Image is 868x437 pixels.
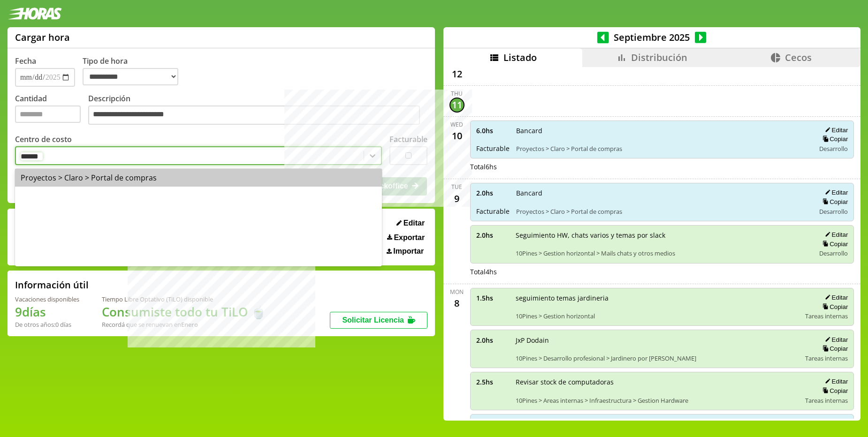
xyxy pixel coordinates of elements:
span: 1.5 hs [476,294,509,302]
span: Cecos [785,51,812,64]
button: Solicitar Licencia [330,312,427,329]
div: Tue [451,183,462,191]
button: Editar [822,231,848,239]
span: Facturable [476,207,510,216]
div: 11 [449,98,464,113]
img: logotipo [8,8,62,20]
div: Wed [450,121,463,128]
button: Exportar [384,233,427,242]
button: Editar [822,188,848,196]
span: Listado [503,51,537,64]
button: Editar [822,336,848,344]
div: 8 [449,296,464,311]
span: 10Pines > Gestion horizontal [516,312,799,320]
b: Enero [181,320,198,329]
span: JxP Dodain [516,336,799,345]
textarea: Descripción [88,105,420,125]
div: Total 6 hs [470,162,854,171]
div: 10 [449,128,464,143]
span: Exportar [394,234,425,242]
label: Descripción [88,93,427,128]
span: Tareas internas [805,312,848,320]
h2: Información útil [15,279,89,291]
span: 10Pines > Areas internas > Infraestructura > Gestion Hardware [516,396,799,405]
span: Bancard [516,126,809,135]
span: Facturable [476,144,510,153]
label: Tipo de hora [83,56,186,87]
h1: Consumiste todo tu TiLO 🍵 [102,303,266,320]
span: Desarrollo [819,207,848,216]
div: Recordá que se renuevan en [102,320,266,329]
span: seguimiento temas jardineria [516,294,799,302]
span: Tareas internas [805,396,848,405]
span: 2.5 hs [476,377,509,386]
div: 12 [449,67,464,82]
span: Importar [393,247,424,256]
div: 9 [449,191,464,206]
div: scrollable content [443,67,860,419]
button: Copiar [820,135,848,143]
span: 6.0 hs [476,126,510,135]
span: Proyectos > Claro > Portal de compras [516,207,809,216]
button: Editar [394,218,427,228]
select: Tipo de hora [83,68,178,85]
div: Vacaciones disponibles [15,295,79,303]
span: 2.0 hs [476,188,510,197]
span: 2.0 hs [476,231,509,240]
div: Proyectos > Claro > Portal de compras [15,169,382,187]
span: Editar [404,219,425,227]
label: Facturable [389,134,427,144]
span: Bancard [516,188,809,197]
button: Editar [822,377,848,385]
span: Distribución [631,51,687,64]
div: Thu [451,90,463,98]
span: Seguimiento HW, chats varios y temas por slack [516,231,809,240]
h1: Cargar hora [15,31,70,44]
span: 10Pines > Gestion horizontal > Mails chats y otros medios [516,249,809,257]
div: Tiempo Libre Optativo (TiLO) disponible [102,295,266,303]
div: Total 4 hs [470,267,854,276]
button: Copiar [820,198,848,206]
span: 10Pines > Desarrollo profesional > Jardinero por [PERSON_NAME] [516,354,799,362]
span: Solicitar Licencia [342,316,404,324]
button: Copiar [820,387,848,395]
label: Fecha [15,56,36,66]
label: Cantidad [15,93,88,128]
button: Editar [822,294,848,301]
span: Desarrollo [819,249,848,257]
span: 2.0 hs [476,336,509,345]
label: Centro de costo [15,134,72,144]
input: Cantidad [15,105,81,123]
button: Editar [822,126,848,134]
button: Copiar [820,240,848,248]
div: Mon [450,288,464,296]
div: De otros años: 0 días [15,320,79,329]
span: Revisar stock de computadoras [516,377,799,386]
span: Desarrollo [819,144,848,153]
span: Proyectos > Claro > Portal de compras [516,144,809,153]
span: Septiembre 2025 [609,31,695,44]
h1: 9 días [15,303,79,320]
button: Copiar [820,345,848,353]
span: Tareas internas [805,354,848,362]
button: Copiar [820,303,848,311]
